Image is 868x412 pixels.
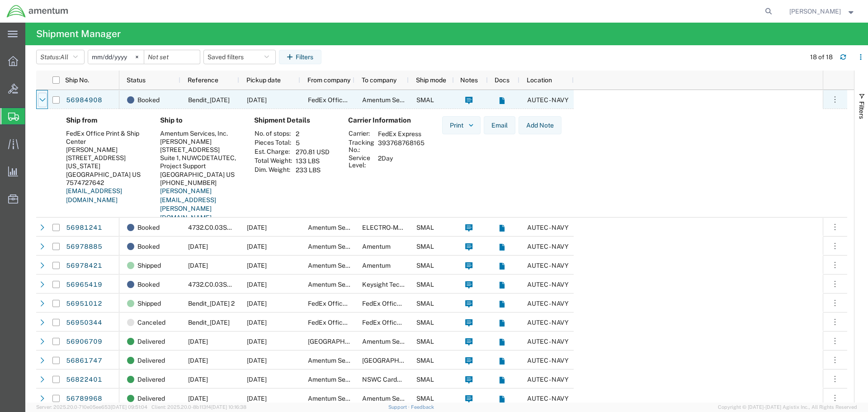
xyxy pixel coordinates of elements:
span: Notes [460,76,478,84]
div: FedEx Office Print & Ship Center [66,129,146,146]
span: SMAL [416,262,434,269]
th: Pieces Total: [254,138,292,147]
div: [STREET_ADDRESS] [66,154,146,162]
span: FedEx Office Print & Ship Center [308,96,402,104]
th: No. of stops: [254,129,292,138]
span: 18SEPT2025 [188,357,208,364]
span: Booked [137,218,160,237]
span: SMAL [416,395,434,402]
button: Email [484,116,515,134]
span: Amentum Services, Inc. [362,395,430,402]
span: FedEx Office Print & Ship Center [308,300,402,307]
span: ELECTRO-METRICS CORPORATION [362,224,467,231]
span: Booked [137,275,160,294]
span: FedEx Office Print & Ship Center [362,300,457,307]
span: Keysight Technologies [362,281,428,288]
td: 393768768165 [375,138,428,154]
div: 18 of 18 [810,52,833,62]
span: Ship No. [65,76,89,84]
a: [EMAIL_ADDRESS][DOMAIN_NAME] [66,187,122,204]
span: AUTEC - NAVY [527,96,569,104]
td: FedEx Express [375,129,428,138]
img: logo [6,5,69,18]
button: Status:All [36,50,85,64]
span: SMAL [416,357,434,364]
a: 56981241 [66,221,103,235]
span: Booked [137,237,160,256]
span: 09/11/2025 [247,395,267,402]
a: 56978885 [66,240,103,254]
input: Not set [88,50,144,64]
span: Amentum Services, Inc. [308,224,376,231]
span: AUTEC - NAVY [527,395,569,402]
span: SMAL [416,96,434,104]
a: 56906709 [66,335,103,349]
span: FedEx Office Print & Ship Center [308,319,402,326]
img: dropdown [467,121,475,129]
span: Naval Station Newport [362,357,427,364]
span: 09/30/2025 [247,243,267,250]
span: FedEx Office Print & Ship Center [362,319,457,326]
span: Ahmed Warraiat [789,6,841,16]
div: Amentum Services, Inc. [160,129,240,137]
td: 2Day [375,154,428,169]
h4: Ship from [66,116,146,124]
span: Pickup date [246,76,281,84]
span: AUTEC - NAVY [527,262,569,269]
span: Amentum Services, Inc. [362,338,430,345]
span: SMAL [416,281,434,288]
th: Dim. Weight: [254,166,292,175]
span: Amentum Services, Inc. [308,243,376,250]
a: [PERSON_NAME][EMAIL_ADDRESS][PERSON_NAME][DOMAIN_NAME] [160,187,216,221]
span: Docs [495,76,509,84]
span: NSWC Carderock [362,376,414,383]
span: Reference [188,76,218,84]
span: Status [127,76,146,84]
span: Delivered [137,370,165,389]
a: Feedback [411,404,434,410]
td: 233 LBS [292,166,333,175]
span: Copyright © [DATE]-[DATE] Agistix Inc., All Rights Reserved [718,403,857,411]
span: Delivered [137,351,165,370]
span: SMAL [416,243,434,250]
span: 10/01/2025 [247,281,267,288]
span: AUTEC - NAVY [527,357,569,364]
td: 270.81 USD [292,147,333,156]
button: Saved filters [203,50,276,64]
span: Bendit_9-26-2025 2 [188,300,235,307]
span: From company [307,76,350,84]
th: Est. Charge: [254,147,292,156]
span: Location [527,76,552,84]
span: To company [362,76,396,84]
a: 56951012 [66,297,103,311]
span: [DATE] 10:16:38 [211,404,246,410]
th: Carrier: [348,129,375,138]
span: 09/30/2025 [247,262,267,269]
span: Amentum Services, Inc. [308,376,376,383]
span: Ship mode [416,76,446,84]
div: [PERSON_NAME] [160,137,240,146]
th: Tracking No.: [348,138,375,154]
span: 09/26/2025 [247,319,267,326]
span: 4732.C0.03SL.14090100.880E0110 [188,281,293,288]
span: Delivered [137,389,165,408]
div: [STREET_ADDRESS] [160,146,240,154]
div: 7574727642 [66,179,146,187]
a: 56950344 [66,316,103,330]
span: SMAL [416,319,434,326]
span: AUTEC - NAVY [527,224,569,231]
span: Booked [137,90,160,109]
button: Print [442,116,481,134]
span: SMAL [416,300,434,307]
span: Canceled [137,313,165,332]
span: 23SEPT2025 [188,338,208,345]
th: Total Weight: [254,156,292,166]
h4: Shipment Details [254,116,334,124]
span: SMAL [416,376,434,383]
a: Support [388,404,411,410]
span: Amentum Services, Inc. [308,357,376,364]
h4: Shipment Manager [36,23,121,45]
button: [PERSON_NAME] [789,6,856,17]
span: Bendit_9-26-2025 [188,319,230,326]
span: AUTEC - NAVY [527,243,569,250]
